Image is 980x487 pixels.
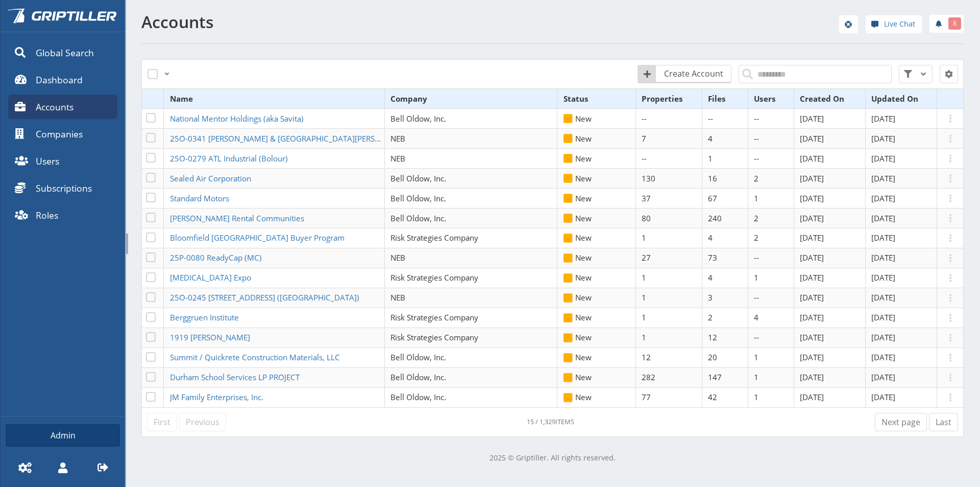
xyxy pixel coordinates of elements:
[170,372,300,382] span: Durham School Services LP PROJECT
[871,312,895,322] span: [DATE]
[800,133,824,144] span: [DATE]
[754,392,758,402] span: 1
[642,213,651,223] span: 80
[563,352,592,362] span: New
[170,292,362,303] a: 25O-0245 [STREET_ADDRESS] ([GEOGRAPHIC_DATA])
[170,153,291,164] a: 25O-0279 ATL Industrial (Bolour)
[871,332,895,342] span: [DATE]
[708,312,713,322] span: 2
[8,176,117,200] a: Subscriptions
[708,272,713,283] span: 4
[754,332,759,342] span: --
[36,154,59,168] span: Users
[170,233,348,243] a: Bloomfield [GEOGRAPHIC_DATA] Buyer Program
[642,272,646,283] span: 1
[708,292,713,303] span: 3
[164,89,385,109] th: Name
[390,233,478,243] span: Risk Strategies Company
[170,252,265,263] a: 25P-0080 ReadyCap (MC)
[871,292,895,303] span: [DATE]
[170,213,304,223] span: [PERSON_NAME] Rental Communities
[170,193,229,203] span: Standard Motors
[563,332,592,342] span: New
[563,372,592,382] span: New
[642,352,651,362] span: 12
[390,133,405,144] span: NEB
[563,193,592,203] span: New
[170,292,359,303] span: 25O-0245 [STREET_ADDRESS] ([GEOGRAPHIC_DATA])
[563,173,592,183] span: New
[708,153,713,164] span: 1
[563,113,592,124] span: New
[642,332,646,342] span: 1
[929,15,964,33] a: 8
[800,233,824,243] span: [DATE]
[800,352,824,362] span: [DATE]
[390,113,446,124] span: Bell Oldow, Inc.
[390,252,405,263] span: NEB
[642,392,651,402] span: 77
[754,352,758,362] span: 1
[170,173,251,183] span: Sealed Air Corporation
[563,233,592,243] span: New
[563,252,592,263] span: New
[800,193,824,203] span: [DATE]
[871,352,895,362] span: [DATE]
[170,153,288,164] span: 25O-0279 ATL Industrial (Bolour)
[147,413,177,431] a: First
[384,89,557,109] th: Company
[642,193,651,203] span: 37
[708,113,713,124] span: --
[170,272,254,283] a: [MEDICAL_DATA] Expo
[871,133,895,144] span: [DATE]
[390,372,446,382] span: Bell Oldow, Inc.
[875,413,927,431] a: Next page
[8,203,117,227] a: Roles
[708,173,717,183] span: 16
[708,352,717,362] span: 20
[754,213,758,223] span: 2
[179,413,226,431] a: Previous
[36,208,58,222] span: Roles
[563,272,592,283] span: New
[8,122,117,146] a: Companies
[754,233,758,243] span: 2
[170,352,343,362] a: Summit / Quickrete Construction Materials, LLC
[922,13,964,33] div: notifications
[708,372,722,382] span: 147
[800,332,824,342] span: [DATE]
[390,392,446,402] span: Bell Oldow, Inc.
[557,89,636,109] th: Status
[563,153,592,164] span: New
[800,113,824,124] span: [DATE]
[390,193,446,203] span: Bell Oldow, Inc.
[800,372,824,382] span: [DATE]
[390,153,405,164] span: NEB
[141,452,964,463] p: 2025 © Griptiller. All rights reserved.
[170,213,307,223] a: [PERSON_NAME] Rental Communities
[871,372,895,382] span: [DATE]
[563,312,592,322] span: New
[555,417,574,426] span: items
[866,89,937,109] th: Updated On
[929,413,958,431] a: Last
[36,181,92,195] span: Subscriptions
[871,233,895,243] span: [DATE]
[708,133,713,144] span: 4
[170,173,254,183] a: Sealed Air Corporation
[839,15,858,36] div: help
[708,332,717,342] span: 12
[754,193,758,203] span: 1
[754,113,759,124] span: --
[36,46,94,59] span: Global Search
[170,233,345,243] span: Bloomfield [GEOGRAPHIC_DATA] Buyer Program
[800,213,824,223] span: [DATE]
[708,392,717,402] span: 42
[642,153,647,164] span: --
[657,67,731,80] span: Create Account
[642,173,655,183] span: 130
[563,292,592,303] span: New
[170,193,232,203] a: Standard Motors
[642,292,646,303] span: 1
[800,153,824,164] span: [DATE]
